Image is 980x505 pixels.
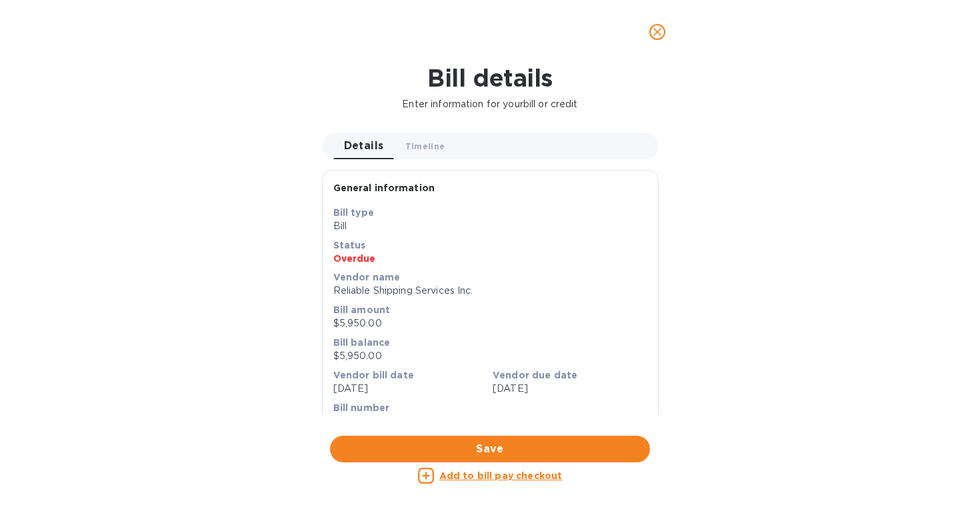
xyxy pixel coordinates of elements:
b: Vendor due date [493,370,577,380]
button: Save [330,436,650,462]
span: Timeline [405,139,445,153]
b: General information [333,183,435,193]
b: Bill balance [333,337,391,348]
span: Save [341,441,639,457]
p: Reliable Shipping Services Inc. [333,284,647,298]
b: Bill amount [333,304,391,315]
b: Bill number [333,402,390,413]
span: Details [344,137,384,155]
p: $5,950.00 [333,349,647,363]
u: Add to bill pay checkout [439,470,563,481]
p: [DATE] [493,382,647,396]
p: Bill [333,219,647,233]
p: $5,950.00 [333,316,647,330]
p: Overdue [333,252,647,265]
b: Status [333,240,366,251]
b: Bill type [333,207,374,218]
button: close [641,16,673,48]
b: Vendor name [333,272,401,282]
p: [DATE] [333,382,488,396]
h1: Bill details [11,64,969,92]
p: Enter information for your bill or credit [11,97,969,111]
b: Vendor bill date [333,370,414,380]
